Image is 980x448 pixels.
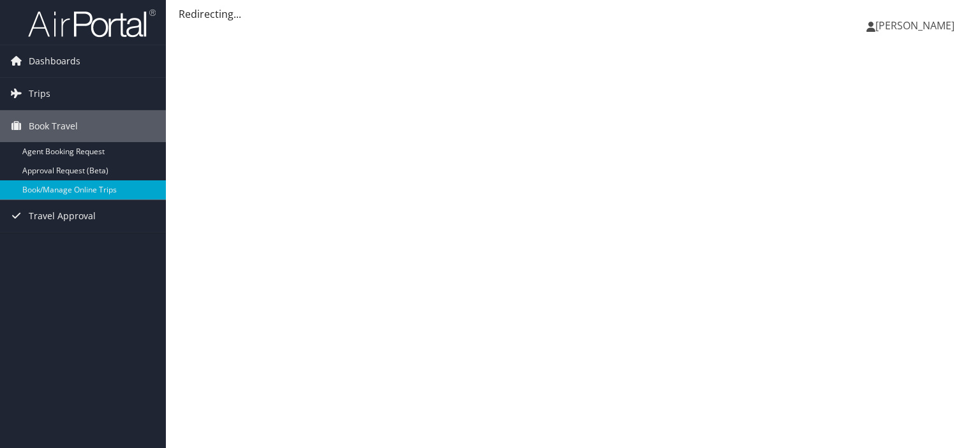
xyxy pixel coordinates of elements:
[29,78,50,110] span: Trips
[29,200,96,232] span: Travel Approval
[29,45,80,77] span: Dashboards
[875,18,954,33] span: [PERSON_NAME]
[866,6,967,45] a: [PERSON_NAME]
[29,110,78,142] span: Book Travel
[179,6,967,22] div: Redirecting...
[28,8,156,38] img: airportal-logo.png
